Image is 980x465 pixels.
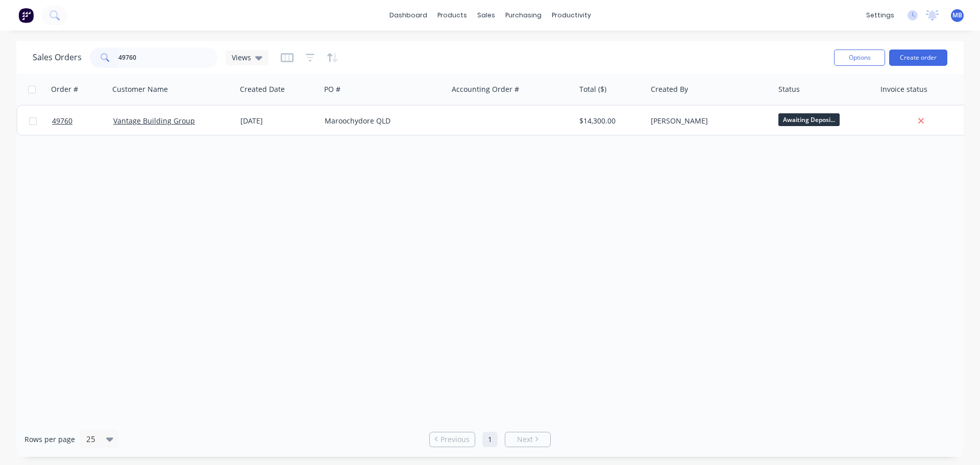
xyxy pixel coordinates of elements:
div: $14,300.00 [579,116,640,126]
a: Next page [505,434,550,445]
div: Invoice status [880,84,927,94]
span: MB [952,11,962,20]
div: [PERSON_NAME] [651,116,764,126]
span: 49760 [52,116,72,126]
div: Order # [51,84,78,94]
input: Search... [118,47,218,68]
a: Previous page [430,434,475,445]
span: Next [517,434,533,445]
div: purchasing [500,8,547,23]
div: [DATE] [240,116,316,126]
a: Page 1 is your current page [482,432,498,447]
button: Options [834,50,885,66]
button: Create order [889,50,947,66]
div: Accounting Order # [452,84,519,94]
h1: Sales Orders [33,53,82,62]
div: productivity [547,8,596,23]
div: settings [861,8,899,23]
div: sales [472,8,500,23]
div: PO # [324,84,340,94]
div: Total ($) [579,84,606,94]
span: Previous [440,434,470,445]
a: dashboard [384,8,432,23]
span: Views [232,52,251,63]
a: Vantage Building Group [113,116,195,126]
a: 49760 [52,106,113,136]
span: Awaiting Deposi... [778,113,840,126]
div: Created Date [240,84,285,94]
div: Customer Name [112,84,168,94]
div: products [432,8,472,23]
div: Created By [651,84,688,94]
img: Factory [18,8,34,23]
ul: Pagination [425,432,555,447]
div: Status [778,84,800,94]
span: Rows per page [24,434,75,445]
div: Maroochydore QLD [325,116,438,126]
